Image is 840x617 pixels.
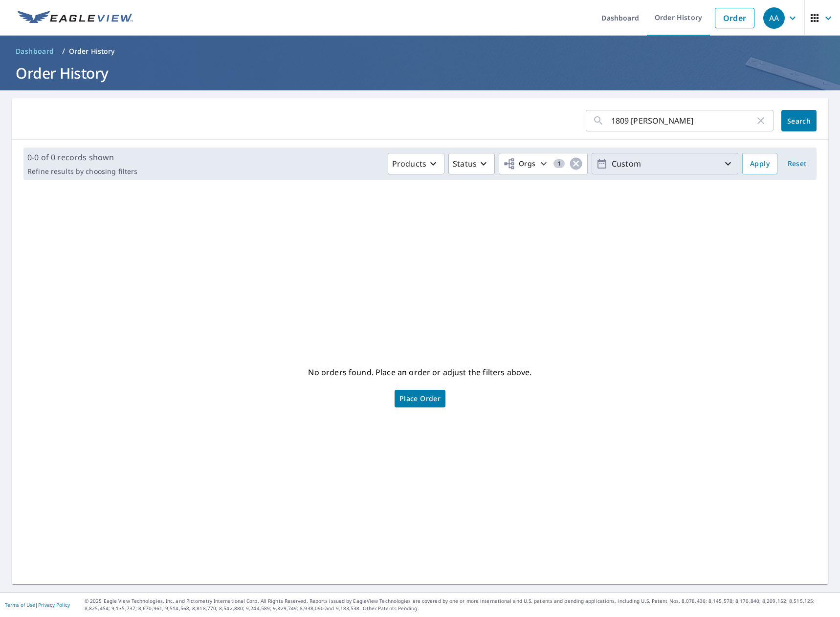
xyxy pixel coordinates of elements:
[12,43,828,59] nav: breadcrumb
[448,153,495,174] button: Status
[399,396,441,401] span: Place Order
[611,107,755,134] input: Address, Report #, Claim ID, etc.
[503,158,536,170] span: Orgs
[308,364,531,380] p: No orders found. Place an order or adjust the filters above.
[16,46,54,56] span: Dashboard
[5,602,70,608] p: |
[553,160,565,167] span: 1
[62,45,65,57] li: /
[12,63,828,83] h1: Order History
[392,158,426,170] p: Products
[27,151,137,163] p: 0-0 of 0 records shown
[69,46,115,56] p: Order History
[85,597,835,612] p: © 2025 Eagle View Technologies, Inc. and Pictometry International Corp. All Rights Reserved. Repo...
[592,153,738,174] button: Custom
[395,390,445,407] a: Place Order
[18,11,133,25] img: EV Logo
[715,8,754,28] a: Order
[12,43,58,59] a: Dashboard
[789,116,809,126] span: Search
[781,153,813,174] button: Reset
[750,158,770,170] span: Apply
[742,153,777,174] button: Apply
[5,601,35,608] a: Terms of Use
[608,155,722,172] p: Custom
[453,158,477,170] p: Status
[38,601,70,608] a: Privacy Policy
[27,167,137,176] p: Refine results by choosing filters
[499,153,588,174] button: Orgs1
[763,7,785,29] div: AA
[781,110,817,131] button: Search
[785,158,809,170] span: Reset
[388,153,444,174] button: Products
